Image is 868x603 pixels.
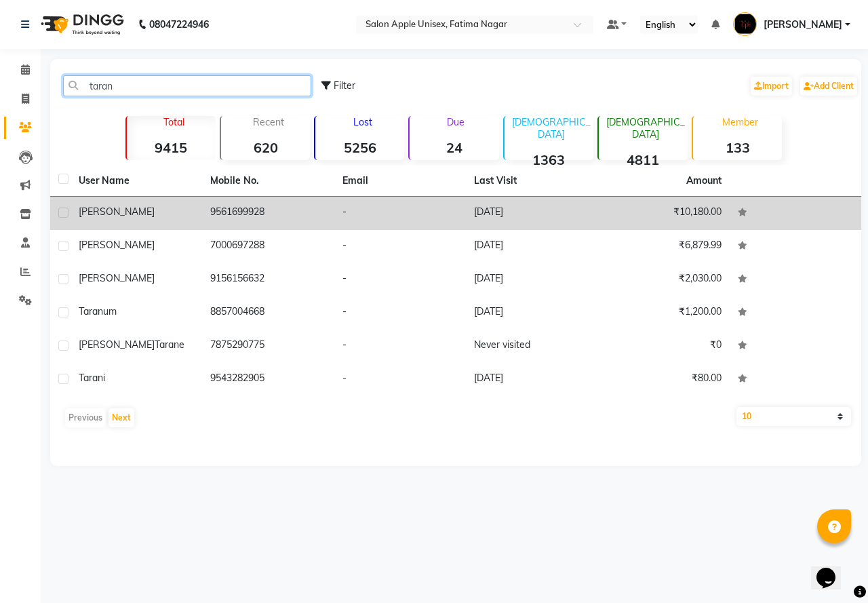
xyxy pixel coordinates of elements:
[334,197,466,230] td: -
[202,166,334,197] th: Mobile No.
[733,12,757,36] img: Tahira
[811,549,854,589] iframe: chat widget
[597,330,729,363] td: ₹0
[698,116,782,128] p: Member
[334,79,355,92] span: Filter
[334,263,466,296] td: -
[63,75,311,96] input: Search by Name/Mobile/Email/Code
[202,263,334,296] td: 9156156632
[412,116,498,128] p: Due
[79,272,155,284] span: [PERSON_NAME]
[510,116,593,140] p: [DEMOGRAPHIC_DATA]
[321,116,404,128] p: Lost
[334,230,466,263] td: -
[79,305,117,317] span: Taranum
[226,116,310,128] p: Recent
[604,116,688,140] p: [DEMOGRAPHIC_DATA]
[108,408,134,427] button: Next
[597,296,729,330] td: ₹1,200.00
[127,139,216,156] strong: 9415
[202,230,334,263] td: 7000697288
[693,139,782,156] strong: 133
[202,330,334,363] td: 7875290775
[79,338,155,351] span: [PERSON_NAME]
[202,363,334,396] td: 9543282905
[678,166,730,196] th: Amount
[71,166,202,197] th: User Name
[466,330,597,363] td: Never visited
[597,230,729,263] td: ₹6,879.99
[597,263,729,296] td: ₹2,030.00
[202,296,334,330] td: 8857004668
[599,151,688,168] strong: 4811
[597,363,729,396] td: ₹80.00
[334,363,466,396] td: -
[315,139,404,156] strong: 5256
[79,206,155,218] span: [PERSON_NAME]
[334,166,466,197] th: Email
[764,18,842,32] span: [PERSON_NAME]
[751,77,792,96] a: Import
[597,197,729,230] td: ₹10,180.00
[79,372,105,384] span: tarani
[410,139,498,156] strong: 24
[334,296,466,330] td: -
[466,263,597,296] td: [DATE]
[466,230,597,263] td: [DATE]
[466,197,597,230] td: [DATE]
[466,166,597,197] th: Last Visit
[466,363,597,396] td: [DATE]
[155,338,184,351] span: Tarane
[149,5,209,43] b: 08047224946
[221,139,310,156] strong: 620
[79,239,155,251] span: [PERSON_NAME]
[505,151,593,168] strong: 1363
[35,5,127,43] img: logo
[466,296,597,330] td: [DATE]
[132,116,216,128] p: Total
[334,330,466,363] td: -
[202,197,334,230] td: 9561699928
[800,77,857,96] a: Add Client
